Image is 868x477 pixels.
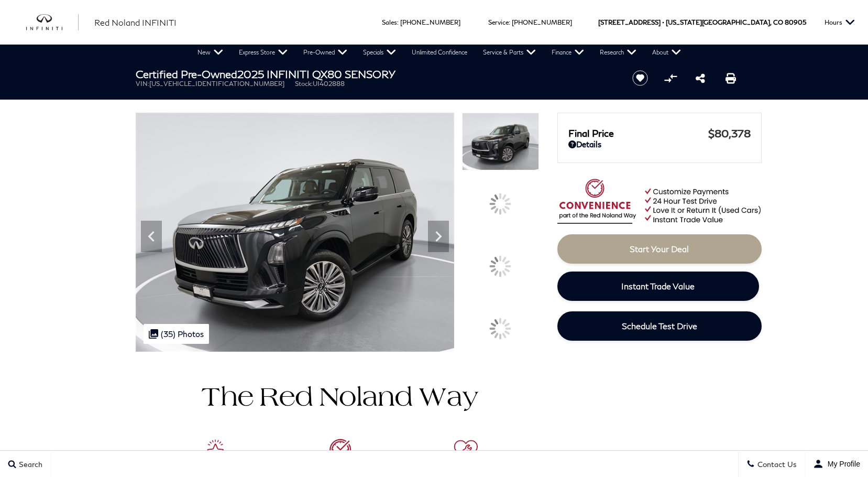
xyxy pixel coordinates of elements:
[16,460,42,469] span: Search
[726,72,736,84] a: Print this Certified Pre-Owned 2025 INFINITI QX80 SENSORY
[355,45,404,60] a: Specials
[397,18,399,26] span: :
[805,451,868,477] button: user-profile-menu
[26,14,79,31] a: infiniti
[94,16,177,29] a: Red Noland INFINITI
[568,139,751,149] a: Details
[544,45,592,60] a: Finance
[26,14,79,31] img: INFINITI
[94,17,177,27] span: Red Noland INFINITI
[630,244,689,254] span: Start Your Deal
[644,45,689,60] a: About
[400,18,460,26] a: [PHONE_NUMBER]
[509,18,510,26] span: :
[568,127,708,139] span: Final Price
[696,72,705,84] a: Share this Certified Pre-Owned 2025 INFINITI QX80 SENSORY
[557,234,762,264] a: Start Your Deal
[475,45,544,60] a: Service & Parts
[512,18,572,26] a: [PHONE_NUMBER]
[755,460,797,469] span: Contact Us
[295,80,313,88] span: Stock:
[190,45,689,60] nav: Main Navigation
[295,45,355,60] a: Pre-Owned
[136,68,237,80] strong: Certified Pre-Owned
[136,68,615,80] h1: 2025 INFINITI QX80 SENSORY
[136,113,455,352] img: Certified Used 2025 Mineral INFINITI SENSORY image 1
[462,113,539,170] img: Certified Used 2025 Mineral INFINITI SENSORY image 1
[629,70,652,86] button: Save vehicle
[231,45,295,60] a: Express Store
[823,460,860,468] span: My Profile
[190,45,231,60] a: New
[557,311,762,341] a: Schedule Test Drive
[313,80,345,88] span: UI402888
[488,18,509,26] span: Service
[136,80,149,88] span: VIN:
[598,18,806,26] a: [STREET_ADDRESS] • [US_STATE][GEOGRAPHIC_DATA], CO 80905
[663,70,678,86] button: Compare vehicle
[149,80,284,88] span: [US_VEHICLE_IDENTIFICATION_NUMBER]
[622,321,697,331] span: Schedule Test Drive
[568,127,751,139] a: Final Price $80,378
[144,324,209,344] div: (35) Photos
[404,45,475,60] a: Unlimited Confidence
[382,18,397,26] span: Sales
[557,272,759,301] a: Instant Trade Value
[621,281,695,291] span: Instant Trade Value
[708,127,751,139] span: $80,378
[592,45,644,60] a: Research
